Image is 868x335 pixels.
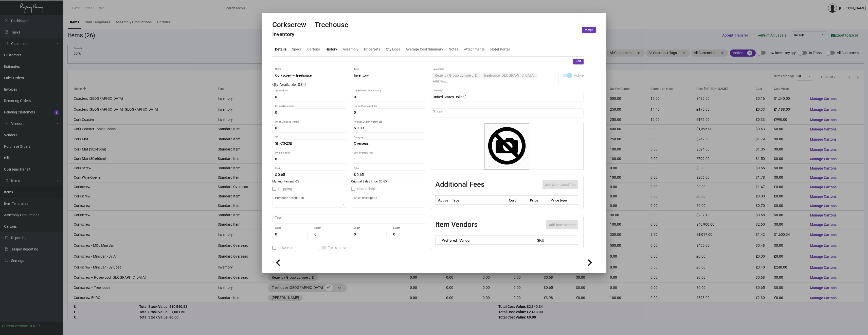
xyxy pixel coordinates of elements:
span: Add Additional Fee [545,183,576,187]
button: Edit [573,59,584,64]
th: Type [451,196,508,205]
span: Active [574,72,584,78]
input: Add new.. [433,111,581,115]
button: Add item Vendor [546,220,578,229]
th: Preffered [436,236,457,245]
th: Cost [508,196,528,205]
div: Assembly [343,47,358,52]
h2: Item Vendors [435,220,478,229]
div: Attachments [464,47,485,52]
h2: Corkscrew -- Treehouse [272,21,348,29]
h4: Inventory [272,31,348,38]
div: Hotel Portal [490,47,510,52]
span: Shipping [278,186,292,192]
div: 0.51.2 [30,323,40,329]
th: Active [436,196,451,205]
th: Price [529,196,549,205]
input: Add new.. [433,79,556,83]
span: Merge [585,28,593,32]
span: Edit [576,59,581,63]
div: Qty Logs [386,47,400,52]
span: Is Service [278,245,293,251]
th: Price type [549,196,572,205]
div: Specs [292,47,302,52]
th: SKU [535,236,578,245]
h2: Additional Fees [435,180,484,189]
span: Tax is active [328,245,347,251]
div: Current version: [2,323,28,329]
div: Details [275,47,286,52]
div: Price Sets [364,47,380,52]
div: Notes [449,47,458,52]
button: Add Additional Fee [542,180,578,189]
mat-chip: Treehouse [GEOGRAPHIC_DATA] [480,73,538,78]
div: Average Cost Summary [406,47,443,52]
button: Merge [582,27,596,33]
span: Non-sellable [357,186,376,192]
span: Add item Vendor [549,223,576,227]
div: History [325,47,337,52]
th: Vendor [457,236,535,245]
div: Qty Available: 0.00 [272,82,426,88]
mat-chip: Regency Group Europe LTD [432,73,480,78]
div: Cartons [307,47,320,52]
